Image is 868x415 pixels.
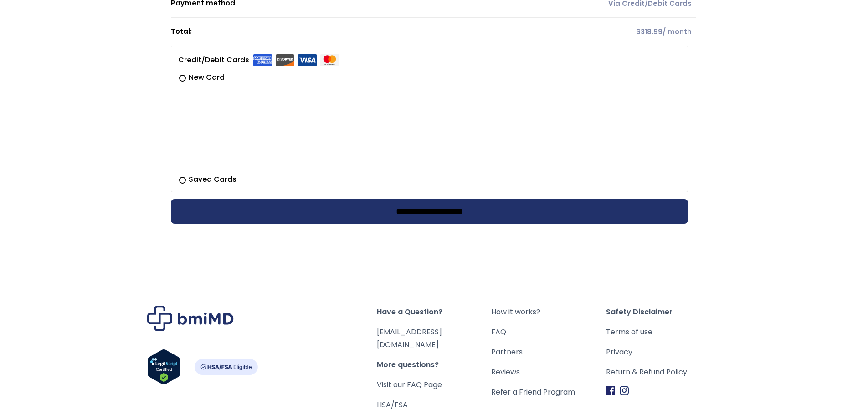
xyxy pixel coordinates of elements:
img: HSA-FSA [194,359,258,375]
td: / month [544,18,696,46]
img: Mastercard [320,54,339,66]
a: [EMAIL_ADDRESS][DOMAIN_NAME] [377,327,442,350]
span: $ [636,27,641,36]
img: Amex [253,54,272,66]
label: Credit/Debit Cards [178,53,339,67]
a: Partners [491,346,606,359]
a: Verify LegitScript Approval for www.bmimd.com [147,349,180,389]
span: More questions? [377,359,492,371]
label: Saved Cards [178,174,681,185]
a: HSA/FSA [377,400,408,410]
label: New Card [178,72,681,83]
span: Have a Question? [377,306,492,318]
span: 318.99 [636,27,663,36]
a: Return & Refund Policy [606,366,721,379]
img: Facebook [606,386,615,395]
a: Visit our FAQ Page [377,379,442,390]
a: Refer a Friend Program [491,386,606,399]
span: Safety Disclaimer [606,306,721,318]
a: Terms of use [606,326,721,338]
a: FAQ [491,326,606,338]
img: Brand Logo [147,306,234,331]
img: Discover [275,54,295,66]
a: Privacy [606,346,721,359]
a: How it works? [491,306,606,318]
img: Verify Approval for www.bmimd.com [147,349,180,385]
th: Total: [171,18,544,46]
iframe: Secure payment input frame [176,81,679,169]
a: Reviews [491,366,606,379]
img: Visa [298,54,317,66]
img: Instagram [620,386,629,395]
